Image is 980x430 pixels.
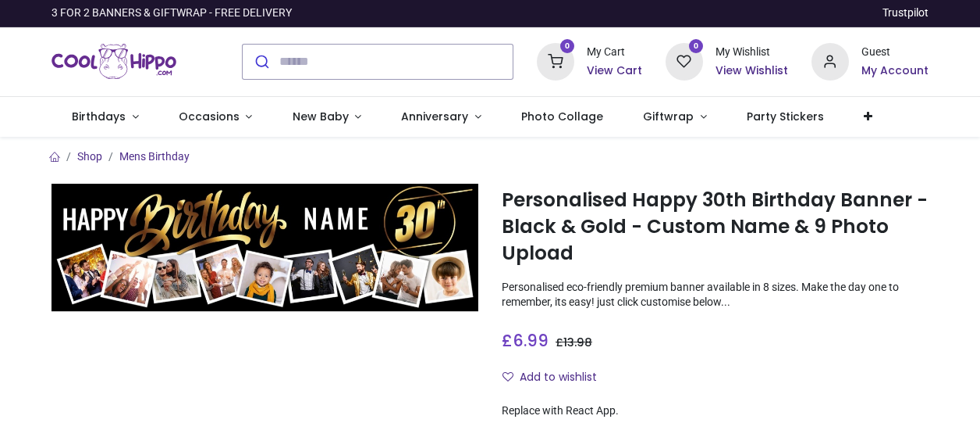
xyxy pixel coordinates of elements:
a: My Account [861,63,929,79]
sup: 0 [689,39,704,54]
a: Birthdays [51,97,158,138]
span: £ [502,329,549,352]
span: Party Stickers [747,109,824,124]
a: 0 [666,54,703,66]
a: Occasions [158,97,272,138]
img: Cool Hippo [51,40,176,84]
sup: 0 [560,39,575,54]
span: 6.99 [513,329,549,352]
div: My Wishlist [715,45,788,60]
span: Occasions [179,109,240,124]
a: Mens Birthday [119,150,190,163]
a: Giftwrap [623,97,727,138]
i: Add to wishlist [502,371,513,382]
div: Replace with React App. [502,403,929,419]
div: 3 FOR 2 BANNERS & GIFTWRAP - FREE DELIVERY [51,5,292,21]
a: View Wishlist [715,63,788,79]
button: Add to wishlistAdd to wishlist [502,364,610,391]
div: My Cart [587,45,642,60]
img: Personalised Happy 30th Birthday Banner - Black & Gold - Custom Name & 9 Photo Upload [51,184,478,312]
a: New Baby [272,97,382,138]
a: Anniversary [382,97,502,138]
div: Guest [861,45,929,60]
span: Photo Collage [521,109,603,124]
h1: Personalised Happy 30th Birthday Banner - Black & Gold - Custom Name & 9 Photo Upload [502,187,929,267]
span: Birthdays [72,109,126,124]
a: Shop [77,150,102,163]
p: Personalised eco-friendly premium banner available in 8 sizes. Make the day one to remember, its ... [502,280,929,310]
span: Giftwrap [643,109,694,124]
button: Submit [243,45,279,79]
span: 13.98 [563,335,592,350]
a: Trustpilot [882,5,929,21]
a: Logo of Cool Hippo [51,40,176,84]
span: £ [556,335,592,350]
span: New Baby [293,109,349,124]
a: 0 [537,54,574,66]
span: Anniversary [401,109,468,124]
a: View Cart [587,63,642,79]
